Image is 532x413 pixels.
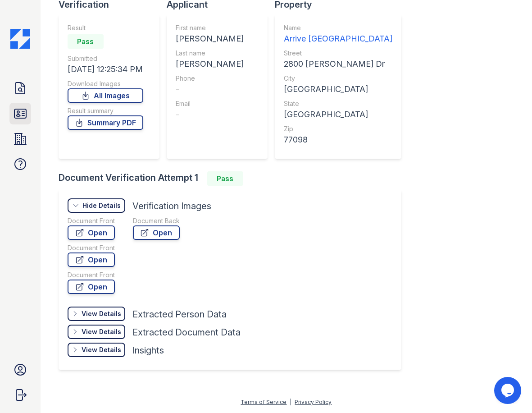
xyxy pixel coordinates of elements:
div: Extracted Person Data [132,308,227,321]
div: Download Images [68,79,143,88]
div: [GEOGRAPHIC_DATA] [284,83,392,96]
div: Email [176,99,244,108]
img: CE_Icon_Blue-c292c112584629df590d857e76928e9f676e5b41ef8f769ba2f05ee15b207248.png [10,29,30,49]
a: All Images [68,88,143,103]
div: View Details [82,309,121,318]
div: Pass [207,171,243,186]
div: Phone [176,74,244,83]
a: Open [133,225,180,240]
div: Pass [68,34,104,49]
a: Open [68,225,115,240]
div: Verification Images [132,200,211,212]
iframe: chat widget [494,377,523,404]
div: [PERSON_NAME] [176,32,244,45]
div: Document Back [133,216,180,225]
div: City [284,74,392,83]
div: - [176,83,244,96]
div: Document Front [68,216,115,225]
a: Open [68,252,115,267]
div: Document Front [68,271,115,280]
div: Result [68,23,143,32]
a: Name Arrive [GEOGRAPHIC_DATA] [284,23,392,45]
div: Document Verification Attempt 1 [59,171,409,186]
div: [PERSON_NAME] [176,58,244,70]
div: Last name [176,49,244,58]
div: View Details [82,345,121,354]
div: Result summary [68,106,143,115]
div: 2800 [PERSON_NAME] Dr [284,58,392,70]
div: View Details [82,327,121,336]
div: State [284,99,392,108]
a: Privacy Policy [295,399,332,405]
a: Open [68,280,115,294]
div: Name [284,23,392,32]
div: Zip [284,124,392,133]
div: Extracted Document Data [132,326,241,339]
div: [DATE] 12:25:34 PM [68,63,143,76]
div: Insights [132,344,164,357]
div: Submitted [68,54,143,63]
div: Hide Details [82,201,121,210]
div: [GEOGRAPHIC_DATA] [284,108,392,121]
div: 77098 [284,133,392,146]
a: Summary PDF [68,115,143,130]
div: - [176,108,244,121]
div: | [290,399,291,405]
div: Arrive [GEOGRAPHIC_DATA] [284,32,392,45]
div: First name [176,23,244,32]
div: Street [284,49,392,58]
a: Terms of Service [241,399,286,405]
div: Document Front [68,243,115,252]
